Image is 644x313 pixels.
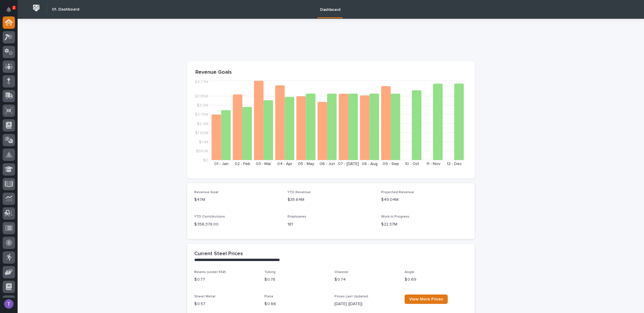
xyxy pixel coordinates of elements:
p: $ 0.77 [194,277,257,283]
h2: 01. Dashboard [52,7,79,12]
span: Prices Last Updated [334,295,368,298]
p: $ 356,378.00 [194,221,281,228]
p: Revenue Goals [195,69,466,76]
text: 08 - Aug [361,162,377,166]
p: $ 0.78 [264,277,327,283]
span: Revenue Goal [194,191,218,194]
tspan: $2.75M [195,112,208,117]
tspan: $3.85M [195,94,208,98]
text: 07 - [DATE] [338,162,359,166]
text: 01 - Jan [214,162,228,166]
p: $ 0.57 [194,301,257,307]
div: Notifications2 [7,7,15,16]
tspan: $1.65M [195,131,208,135]
span: Tubing [264,270,275,274]
p: $ 0.69 [405,277,468,283]
text: 11 - Nov [426,162,440,166]
tspan: $3.3M [197,103,208,107]
p: 181 [288,221,374,228]
tspan: $2.2M [197,122,208,126]
p: $ 0.66 [264,301,327,307]
p: 2 [13,6,15,10]
span: Angle [405,270,414,274]
text: 05 - May [298,162,314,166]
button: Notifications [3,4,15,16]
text: 10 - Oct [405,162,419,166]
tspan: $4.77M [195,80,208,84]
a: View More Prices [405,295,448,304]
tspan: $0 [203,158,208,162]
span: Work in Progress [381,215,409,218]
h2: Current Steel Prices [194,251,243,257]
text: 04 - Apr [277,162,293,166]
span: Employees [288,215,306,218]
span: View More Prices [409,297,443,301]
span: Plate [264,295,273,298]
span: Beams (under 55#) [194,270,226,274]
text: 02 - Feb [235,162,250,166]
img: Workspace Logo [31,3,42,14]
tspan: $550K [196,149,208,153]
p: [DATE] ([DATE]) [334,301,398,307]
text: 06 - Jun [319,162,335,166]
p: $47M [194,197,281,203]
text: 09 - Sep [383,162,399,166]
span: Projected Revenue [381,191,414,194]
span: Sheet Metal [194,295,215,298]
p: $ 0.74 [334,277,398,283]
p: $49.04M [381,197,468,203]
p: $35.64M [288,197,374,203]
span: YTD Contributions [194,215,225,218]
span: Channel [334,270,348,274]
tspan: $1.1M [199,140,208,144]
span: YTD Revenue [288,191,311,194]
button: users-avatar [3,298,15,310]
p: $22.37M [381,221,468,228]
text: 03 - Mar [256,162,271,166]
text: 12 - Dec [447,162,462,166]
